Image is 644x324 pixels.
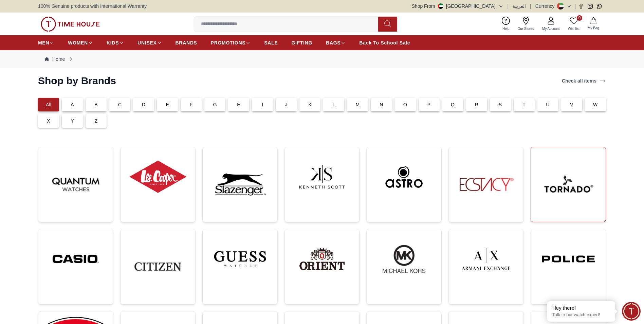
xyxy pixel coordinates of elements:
[208,235,272,283] img: ...
[454,152,518,216] img: ...
[290,152,354,201] img: ...
[332,101,335,108] p: L
[585,25,602,31] span: My Bag
[577,15,582,21] span: 0
[285,101,288,108] p: J
[309,101,312,108] p: K
[290,235,354,283] img: ...
[107,39,119,46] span: KIDS
[38,37,54,49] a: MEN
[546,101,550,108] p: U
[539,26,563,31] span: My Account
[190,101,193,108] p: F
[535,3,557,10] div: Currency
[94,101,98,108] p: B
[126,235,190,299] img: ...
[38,39,49,46] span: MEN
[515,26,537,31] span: Our Stores
[208,152,272,216] img: ...
[438,3,443,9] img: United Arab Emirates
[574,3,576,10] span: |
[564,15,584,33] a: 0Wishlist
[95,118,98,124] p: Z
[291,39,312,46] span: GIFTING
[44,152,108,216] img: ...
[107,37,124,49] a: KIDS
[380,101,383,108] p: N
[578,4,584,9] a: Facebook
[142,101,145,108] p: D
[166,101,169,108] p: E
[38,50,606,68] nav: Breadcrumb
[213,101,217,108] p: G
[264,39,278,46] span: SALE
[359,37,410,49] a: Back To School Sale
[176,39,197,46] span: BRANDS
[552,305,610,311] div: Hey there!
[584,16,603,32] button: My Bag
[41,17,100,32] img: ...
[514,15,538,33] a: Our Stores
[522,101,526,108] p: T
[46,101,51,108] p: All
[126,152,190,201] img: ...
[536,152,600,216] img: ...
[536,235,600,283] img: ...
[500,26,512,31] span: Help
[38,75,116,87] h2: Shop by Brands
[597,4,602,9] a: Whatsapp
[498,15,514,33] a: Help
[211,37,251,49] a: PROMOTIONS
[359,39,410,46] span: Back To School Sale
[372,235,436,283] img: ...
[570,101,573,108] p: V
[427,101,431,108] p: P
[237,101,240,108] p: H
[326,37,346,49] a: BAGS
[588,4,593,9] a: Instagram
[560,76,607,86] a: Check all items
[118,101,122,108] p: C
[137,39,157,46] span: UNISEX
[45,56,65,62] a: Home
[530,3,531,10] span: |
[451,101,455,108] p: Q
[412,3,503,10] button: Shop From[GEOGRAPHIC_DATA]
[211,39,246,46] span: PROMOTIONS
[454,235,518,283] img: ...
[326,39,341,46] span: BAGS
[68,37,93,49] a: WOMEN
[403,101,407,108] p: O
[38,3,147,10] span: 100% Genuine products with International Warranty
[356,101,360,108] p: M
[475,101,478,108] p: R
[593,101,597,108] p: W
[262,101,263,108] p: I
[552,312,610,318] p: Talk to our watch expert!
[137,37,162,49] a: UNISEX
[264,37,278,49] a: SALE
[71,101,74,108] p: A
[47,118,50,124] p: X
[508,3,509,10] span: |
[176,37,197,49] a: BRANDS
[372,152,436,201] img: ...
[291,37,312,49] a: GIFTING
[71,118,74,124] p: Y
[68,39,88,46] span: WOMEN
[513,3,526,10] button: العربية
[44,235,108,283] img: ...
[499,101,502,108] p: S
[565,26,582,31] span: Wishlist
[622,302,641,321] div: Chat Widget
